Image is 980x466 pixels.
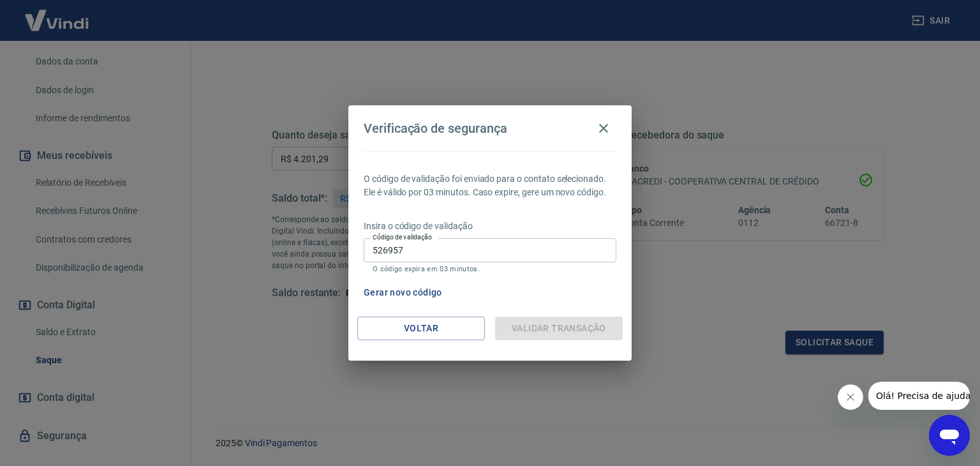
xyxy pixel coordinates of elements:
h4: Verificação de segurança [364,121,507,136]
iframe: Mensagem da empresa [868,382,970,410]
p: O código expira em 03 minutos. [373,265,607,273]
p: Insira o código de validação [364,220,616,233]
iframe: Fechar mensagem [838,384,863,410]
label: Código de validação [373,232,432,242]
span: Olá! Precisa de ajuda? [8,9,107,19]
iframe: Botão para abrir a janela de mensagens [929,415,970,456]
button: Gerar novo código [359,281,447,304]
button: Voltar [357,317,485,340]
p: O código de validação foi enviado para o contato selecionado. Ele é válido por 03 minutos. Caso e... [364,172,616,199]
